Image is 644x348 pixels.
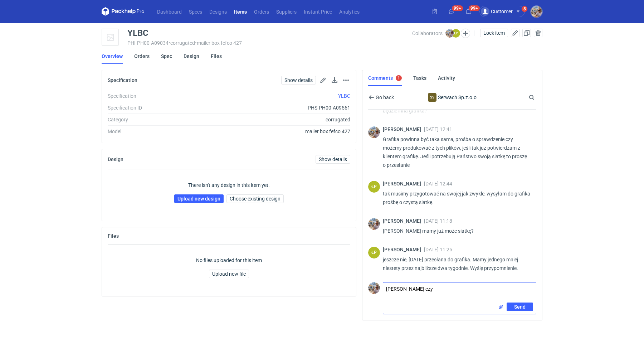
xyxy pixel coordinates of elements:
[102,48,123,64] a: Overview
[514,304,526,309] span: Send
[161,48,172,64] a: Spec
[412,30,443,36] span: Collaborators
[383,282,536,303] textarea: [PERSON_NAME] czy
[108,116,205,123] div: Category
[184,48,199,64] a: Design
[383,106,531,115] p: będzie inna grafika?
[424,126,452,132] span: [DATE] 12:41
[383,135,531,169] p: Grafika powinna być taka sama, prośba o sprawdzenie czy możemy produkować z tych plików, jeśli ta...
[483,30,505,35] span: Lock item
[479,6,531,17] button: Customer5
[534,29,542,37] button: Delete item
[230,7,250,16] a: Items
[174,194,224,203] a: Upload new design
[368,282,380,294] img: Michał Palasek
[438,70,455,86] a: Activity
[336,7,363,16] a: Analytics
[374,95,394,100] span: Go back
[368,70,402,86] a: Comments1
[342,76,350,84] button: Actions
[108,92,205,100] div: Specification
[108,104,205,111] div: Specification ID
[185,7,206,16] a: Specs
[531,6,542,18] img: Michał Palasek
[383,227,531,235] p: [PERSON_NAME] mamy już może siatkę?
[212,271,246,276] span: Upload new file
[397,76,400,81] div: 1
[418,93,487,102] div: Serwach Sp.z.o.o
[102,7,145,16] svg: Packhelp Pro
[108,77,137,83] h2: Specification
[338,93,350,99] a: YLBC
[424,247,452,252] span: [DATE] 11:25
[205,104,350,111] div: PHS-PH00-A09561
[226,194,284,203] button: Choose existing design
[383,189,531,207] p: tak musimy przygotować na swojej jak zwykle, wysyłam do grafika prośbę o czystą siatkę.
[452,29,460,38] figcaption: ŁP
[319,76,327,84] button: Edit spec
[273,7,300,16] a: Suppliers
[463,6,474,17] button: 99+
[211,48,222,64] a: Files
[527,93,550,102] input: Search
[428,93,436,102] figcaption: SS
[368,181,380,193] div: Łukasz Postawa
[523,6,526,11] div: 5
[424,181,452,187] span: [DATE] 12:44
[383,181,424,187] span: [PERSON_NAME]
[445,29,454,38] img: Michał Palasek
[383,126,424,132] span: [PERSON_NAME]
[511,29,519,37] button: Edit item
[108,156,123,162] h2: Design
[446,6,457,17] button: 99+
[195,40,242,46] span: • mailer box fefco 427
[368,247,380,258] div: Łukasz Postawa
[230,196,280,201] span: Choose existing design
[383,218,424,224] span: [PERSON_NAME]
[206,7,230,16] a: Designs
[250,7,273,16] a: Orders
[316,155,350,164] a: Show details
[330,76,339,84] button: Download specification
[507,303,533,311] button: Send
[428,93,436,102] div: Serwach Sp.z.o.o
[368,247,380,258] figcaption: ŁP
[196,257,262,264] p: No files uploaded for this item
[127,29,148,37] div: YLBC
[108,233,119,239] h2: Files
[383,255,531,272] p: jeszcze nie, [DATE] przesłana do grafika. Mamy jednego mniej niestety przez najbliższe dwa tygodn...
[383,247,424,252] span: [PERSON_NAME]
[300,7,336,16] a: Instant Price
[153,7,185,16] a: Dashboard
[368,181,380,193] figcaption: ŁP
[461,29,470,38] button: Edit collaborators
[424,218,452,224] span: [DATE] 11:18
[368,126,380,138] img: Michał Palasek
[481,7,513,16] div: Customer
[368,218,380,230] img: Michał Palasek
[522,29,531,37] button: Duplicate Item
[134,48,150,64] a: Orders
[188,182,270,189] p: There isn't any design in this item yet.
[127,40,412,46] div: PHI-PH00-A09034
[480,29,508,37] button: Lock item
[368,93,394,102] button: Go back
[169,40,195,46] span: • corrugated
[108,128,205,135] div: Model
[205,116,350,123] div: corrugated
[209,270,249,278] button: Upload new file
[413,70,426,86] a: Tasks
[205,128,350,135] div: mailer box fefco 427
[281,76,316,84] a: Show details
